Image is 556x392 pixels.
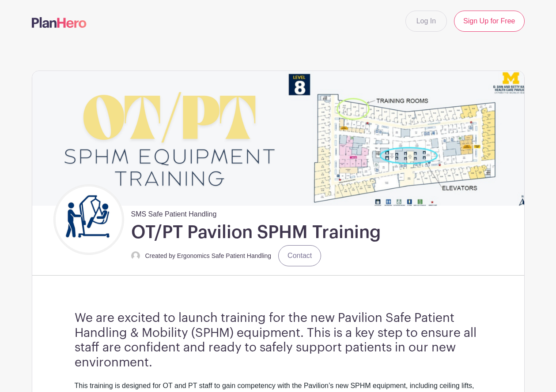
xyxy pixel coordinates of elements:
[145,252,272,259] small: Created by Ergonomics Safe Patient Handling
[56,187,122,253] img: Untitled%20design.png
[131,205,217,220] span: SMS Safe Patient Handling
[131,221,381,243] h1: OT/PT Pavilion SPHM Training
[32,17,87,28] img: logo-507f7623f17ff9eddc593b1ce0a138ce2505c220e1c5a4e2b4648c50719b7d32.svg
[278,245,321,266] a: Contact
[405,11,447,32] a: Log In
[454,11,524,32] a: Sign Up for Free
[32,71,524,205] img: event_banner_9671.png
[131,251,140,260] img: default-ce2991bfa6775e67f084385cd625a349d9dcbb7a52a09fb2fda1e96e2d18dcdb.png
[75,311,482,370] h3: We are excited to launch training for the new Pavilion Safe Patient Handling & Mobility (SPHM) eq...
